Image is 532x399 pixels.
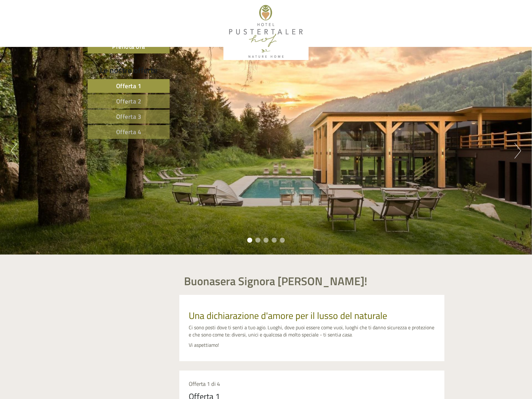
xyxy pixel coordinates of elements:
[189,341,435,349] p: Vi aspettiamo!
[189,380,220,388] span: Offerta 1 di 4
[514,143,521,159] button: Next
[11,143,18,159] button: Previous
[189,324,435,338] p: Ci sono posti dove ti senti a tuo agio. Luoghi, dove puoi essere come vuoi, luoghi che ti danno s...
[338,331,341,338] em: a
[116,127,141,137] span: Offerta 4
[184,275,367,287] h1: Buonasera Signora [PERSON_NAME]!
[189,308,387,323] span: Una dichiarazione d'amore per il lusso del naturale
[342,331,351,338] em: casa
[116,81,141,91] span: Offerta 1
[116,112,141,121] span: Offerta 3
[116,96,141,106] span: Offerta 2
[88,64,170,76] div: Le nostre offerte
